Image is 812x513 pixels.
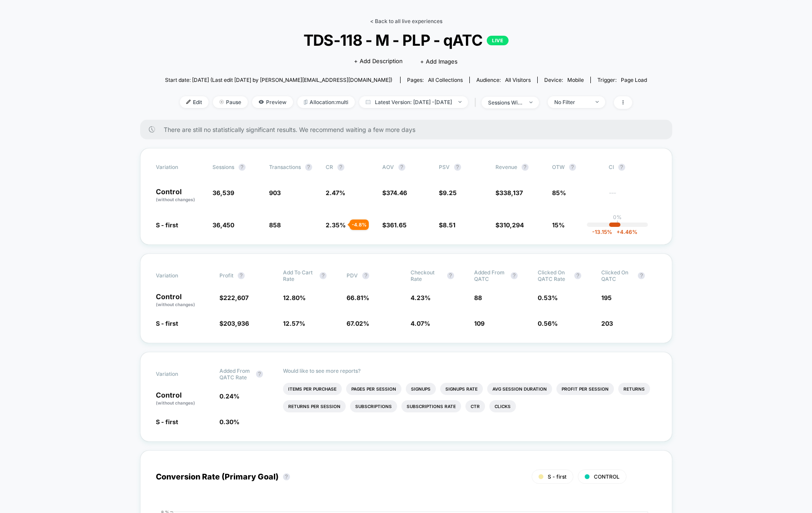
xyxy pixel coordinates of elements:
[347,272,358,279] span: PDV
[567,77,584,83] span: mobile
[487,383,552,395] li: Avg Session Duration
[219,320,249,327] span: $
[305,164,312,171] button: ?
[326,189,345,196] span: 2.47 %
[505,77,531,83] span: All Visitors
[326,221,346,229] span: 2.35 %
[554,99,589,105] div: No Filter
[597,77,647,83] div: Trigger:
[621,77,647,83] span: Page Load
[359,96,468,108] span: Latest Version: [DATE] - [DATE]
[382,221,407,229] span: $
[386,221,407,229] span: 361.65
[439,189,457,196] span: $
[346,383,401,395] li: Pages Per Session
[347,294,369,301] span: 66.81 %
[474,269,506,282] span: Added from qATC
[256,371,263,378] button: ?
[476,77,531,83] div: Audience:
[212,164,234,170] span: Sessions
[537,77,590,83] span: Device:
[219,294,249,301] span: $
[601,269,633,282] span: Clicked on qATC
[594,473,620,480] span: CONTROL
[156,221,178,229] span: S - first
[269,164,301,170] span: Transactions
[439,164,450,170] span: PSV
[186,100,191,104] img: edit
[529,101,532,103] img: end
[350,400,397,412] li: Subscriptions
[386,189,407,196] span: 374.46
[382,164,394,170] span: AOV
[283,269,315,282] span: Add To Cart Rate
[474,320,485,327] span: 109
[495,221,524,229] span: $
[458,101,462,103] img: end
[411,320,430,327] span: 4.07 %
[219,272,233,279] span: Profit
[156,320,178,327] span: S - first
[350,219,369,230] div: - 4.8 %
[156,368,204,381] span: Variation
[370,18,442,24] a: < Back to all live experiences
[156,269,204,282] span: Variation
[489,400,516,412] li: Clicks
[297,96,355,108] span: Allocation: multi
[420,58,458,65] span: + Add Images
[189,31,623,49] span: TDS-118 - M - PLP - qATC
[569,164,576,171] button: ?
[223,294,249,301] span: 222,607
[156,197,195,202] span: (without changes)
[601,320,613,327] span: 203
[487,36,509,45] p: LIVE
[283,320,305,327] span: 12.57 %
[638,272,645,279] button: ?
[495,189,523,196] span: $
[474,294,482,301] span: 88
[465,400,485,412] li: Ctr
[618,164,625,171] button: ?
[406,383,436,395] li: Signups
[398,164,405,171] button: ?
[488,99,523,106] div: sessions with impression
[472,96,482,109] span: |
[440,383,483,395] li: Signups Rate
[366,100,371,104] img: calendar
[382,189,407,196] span: $
[552,221,565,229] span: 15%
[239,164,246,171] button: ?
[443,189,457,196] span: 9.25
[354,57,403,66] span: + Add Description
[283,294,306,301] span: 12.80 %
[283,368,657,374] p: Would like to see more reports?
[499,221,524,229] span: 310,294
[538,320,558,327] span: 0.56 %
[454,164,461,171] button: ?
[156,164,204,171] span: Variation
[283,400,346,412] li: Returns Per Session
[552,164,600,171] span: OTW
[269,189,281,196] span: 903
[283,473,290,480] button: ?
[269,221,281,229] span: 858
[612,229,637,235] span: 4.46 %
[447,272,454,279] button: ?
[443,221,455,229] span: 8.51
[337,164,344,171] button: ?
[164,126,655,133] span: There are still no statistically significant results. We recommend waiting a few more days
[617,229,620,235] span: +
[156,188,204,203] p: Control
[609,164,657,171] span: CI
[156,418,178,425] span: S - first
[495,164,517,170] span: Revenue
[613,214,622,220] p: 0%
[212,221,234,229] span: 36,450
[511,272,518,279] button: ?
[522,164,529,171] button: ?
[165,77,392,83] span: Start date: [DATE] (Last edit [DATE] by [PERSON_NAME][EMAIL_ADDRESS][DOMAIN_NAME])
[326,164,333,170] span: CR
[223,320,249,327] span: 203,936
[304,100,307,105] img: rebalance
[219,392,239,400] span: 0.24 %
